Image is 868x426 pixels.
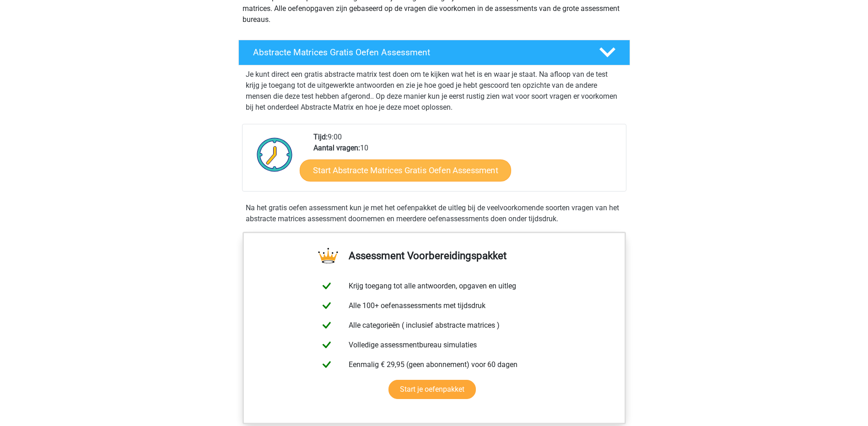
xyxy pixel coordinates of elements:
div: 9:00 10 [307,132,625,191]
b: Aantal vragen: [313,144,360,152]
img: Klok [252,132,298,177]
a: Abstracte Matrices Gratis Oefen Assessment [235,40,634,65]
a: Start je oefenpakket [388,380,476,399]
a: Start Abstracte Matrices Gratis Oefen Assessment [300,159,511,181]
b: Tijd: [313,133,328,141]
p: Je kunt direct een gratis abstracte matrix test doen om te kijken wat het is en waar je staat. Na... [246,69,623,113]
div: Na het gratis oefen assessment kun je met het oefenpakket de uitleg bij de veelvoorkomende soorte... [242,202,626,224]
h4: Abstracte Matrices Gratis Oefen Assessment [253,47,584,58]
